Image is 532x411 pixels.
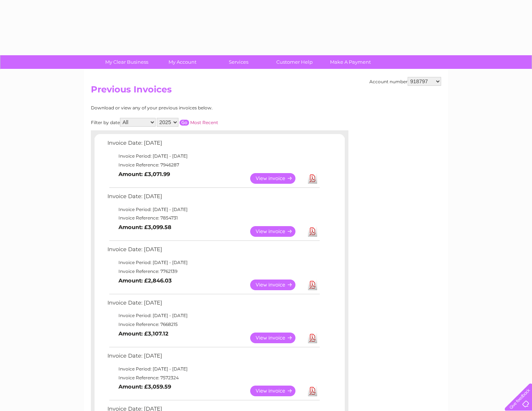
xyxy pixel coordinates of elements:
[152,55,213,69] a: My Account
[118,383,171,390] b: Amount: £3,059.59
[106,298,321,312] td: Invoice Date: [DATE]
[106,245,321,258] td: Invoice Date: [DATE]
[118,277,172,284] b: Amount: £2,846.03
[91,105,284,110] div: Download or view any of your previous invoices below.
[118,171,170,178] b: Amount: £3,071.99
[264,55,325,69] a: Customer Help
[308,173,317,184] a: Download
[106,365,321,373] td: Invoice Period: [DATE] - [DATE]
[106,138,321,152] td: Invoice Date: [DATE]
[106,258,321,267] td: Invoice Period: [DATE] - [DATE]
[308,280,317,290] a: Download
[106,161,321,169] td: Invoice Reference: 7946287
[250,386,304,396] a: View
[106,205,321,214] td: Invoice Period: [DATE] - [DATE]
[369,77,441,86] div: Account number
[118,330,169,337] b: Amount: £3,107.12
[106,214,321,222] td: Invoice Reference: 7854731
[106,267,321,276] td: Invoice Reference: 7762139
[106,311,321,320] td: Invoice Period: [DATE] - [DATE]
[96,55,157,69] a: My Clear Business
[250,173,304,184] a: View
[190,120,218,125] a: Most Recent
[308,333,317,343] a: Download
[320,55,381,69] a: Make A Payment
[106,373,321,382] td: Invoice Reference: 7572324
[106,192,321,205] td: Invoice Date: [DATE]
[106,320,321,329] td: Invoice Reference: 7668215
[308,386,317,396] a: Download
[106,152,321,161] td: Invoice Period: [DATE] - [DATE]
[250,226,304,237] a: View
[118,224,171,231] b: Amount: £3,099.58
[106,351,321,365] td: Invoice Date: [DATE]
[308,226,317,237] a: Download
[91,118,284,127] div: Filter by date
[250,333,304,343] a: View
[91,84,441,98] h2: Previous Invoices
[250,280,304,290] a: View
[208,55,269,69] a: Services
